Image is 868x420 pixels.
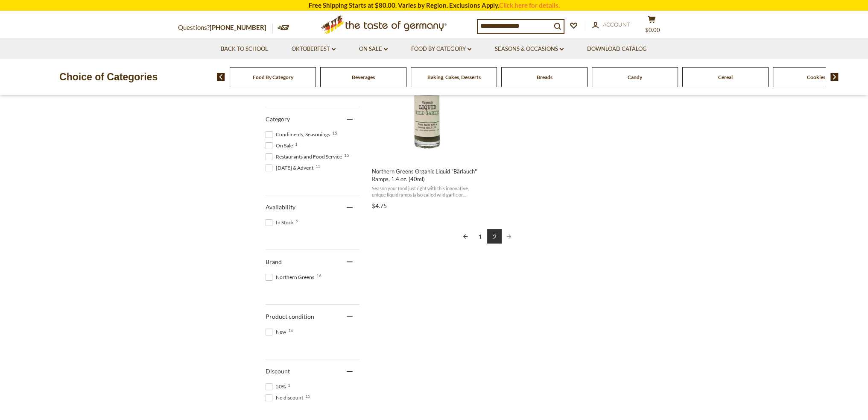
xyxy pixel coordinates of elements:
[487,229,502,244] a: 2
[316,164,321,168] span: 15
[473,229,487,244] a: 1
[352,74,375,80] a: Beverages
[266,219,296,226] span: In Stock
[266,203,295,211] span: Availability
[537,74,552,80] a: Breads
[372,202,387,209] span: $4.75
[807,74,825,80] a: Cookies
[292,44,336,54] a: Oktoberfest
[371,33,484,212] a: Northern Greens Organic Liquid
[288,383,290,387] span: 1
[372,229,603,245] div: Pagination
[253,74,293,80] a: Food By Category
[718,74,733,80] a: Cereal
[305,394,310,398] span: 15
[458,229,473,244] a: Previous page
[178,22,273,33] p: Questions?
[639,15,665,37] button: $0.00
[628,74,642,80] a: Candy
[266,131,333,138] span: Condiments, Seasonings
[266,164,316,172] span: [DATE] & Advent
[592,20,630,29] a: Account
[427,74,481,80] a: Baking, Cakes, Desserts
[295,142,298,146] span: 1
[645,26,660,33] span: $0.00
[499,1,560,9] a: Click here for details.
[359,44,388,54] a: On Sale
[266,273,317,281] span: Northern Greens
[411,44,471,54] a: Food By Category
[217,73,225,81] img: previous arrow
[266,383,288,391] span: 50%
[344,153,349,157] span: 15
[316,273,321,278] span: 16
[372,185,482,198] span: Season your food just right with this innovative, unique liquid ramps (also called wild garlic or...
[221,44,268,54] a: Back to School
[266,328,289,336] span: New
[603,21,630,28] span: Account
[495,44,564,54] a: Seasons & Occasions
[266,394,306,402] span: No discount
[266,258,282,265] span: Brand
[371,41,484,154] img: Northern Greens Organic Liquid Wild Garlic Bottle
[372,167,482,183] span: Northern Greens Organic Liquid "Bärlauch" Ramps, 1.4 oz. (40ml)
[288,328,293,332] span: 16
[266,115,290,123] span: Category
[266,313,314,320] span: Product condition
[210,23,266,31] a: [PHONE_NUMBER]
[266,367,290,375] span: Discount
[332,131,337,135] span: 15
[830,73,839,81] img: next arrow
[266,153,345,161] span: Restaurants and Food Service
[296,219,298,223] span: 9
[587,44,647,54] a: Download Catalog
[266,142,295,150] span: On Sale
